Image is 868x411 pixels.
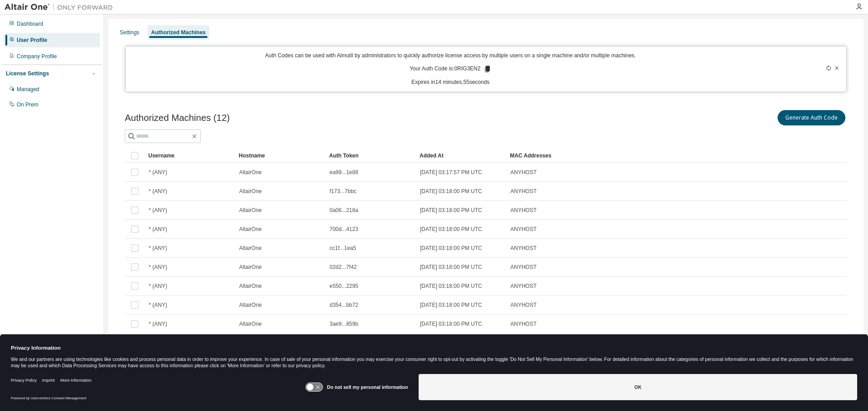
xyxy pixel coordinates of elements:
div: Added At [420,148,503,163]
span: * (ANY) [149,207,167,214]
span: [DATE] 03:17:57 PM UTC [420,169,482,176]
span: AltairOne [239,245,262,252]
span: 0a06...218a [330,207,358,214]
span: ea99...1e88 [330,169,358,176]
span: ANYHOST [510,188,537,195]
span: 700d...4123 [330,226,358,233]
span: AltairOne [239,188,262,195]
div: User Profile [17,37,47,44]
span: * (ANY) [149,320,167,328]
div: On Prem [17,101,38,108]
span: [DATE] 03:18:00 PM UTC [420,207,482,214]
span: ANYHOST [510,263,537,271]
span: [DATE] 03:18:00 PM UTC [420,301,482,309]
span: AltairOne [239,207,262,214]
span: 02d2...7f42 [330,263,357,271]
p: Your Auth Code is: 0RIG3EN2 [410,65,491,73]
div: Auth Token [329,148,412,163]
span: cc1f...1ea5 [330,245,356,252]
span: AltairOne [239,263,262,271]
span: * (ANY) [149,301,167,309]
span: AltairOne [239,320,262,328]
div: MAC Addresses [510,148,748,163]
span: ANYHOST [510,207,537,214]
span: ANYHOST [510,226,537,233]
div: Settings [120,29,139,36]
div: Company Profile [17,53,57,60]
span: [DATE] 03:18:00 PM UTC [420,263,482,271]
span: ANYHOST [510,320,537,328]
div: Authorized Machines [151,29,206,36]
span: f173...7bbc [330,188,356,195]
span: * (ANY) [149,169,167,176]
p: Expires in 14 minutes, 55 seconds [131,79,770,86]
span: * (ANY) [149,188,167,195]
button: Generate Auth Code [778,110,845,125]
span: ANYHOST [510,169,537,176]
span: * (ANY) [149,245,167,252]
span: e550...2295 [330,282,358,290]
span: AltairOne [239,169,262,176]
span: AltairOne [239,282,262,290]
span: ANYHOST [510,301,537,309]
span: d354...bb72 [330,301,358,309]
div: Dashboard [17,20,43,28]
span: * (ANY) [149,263,167,271]
span: ANYHOST [510,282,537,290]
p: Auth Codes can be used with Almutil by administrators to quickly authorize license access by mult... [131,52,770,60]
span: AltairOne [239,226,262,233]
div: Managed [17,86,39,93]
div: License Settings [6,70,49,77]
span: ANYHOST [510,245,537,252]
span: * (ANY) [149,282,167,290]
span: [DATE] 03:18:00 PM UTC [420,245,482,252]
span: [DATE] 03:18:00 PM UTC [420,188,482,195]
span: Authorized Machines (12) [125,113,230,123]
span: AltairOne [239,301,262,309]
div: Username [148,148,231,163]
span: 3ae9...859b [330,320,358,328]
span: [DATE] 03:18:00 PM UTC [420,282,482,290]
span: * (ANY) [149,226,167,233]
span: [DATE] 03:18:00 PM UTC [420,226,482,233]
span: [DATE] 03:18:00 PM UTC [420,320,482,328]
div: Hostname [239,148,322,163]
img: Altair One [5,3,118,12]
